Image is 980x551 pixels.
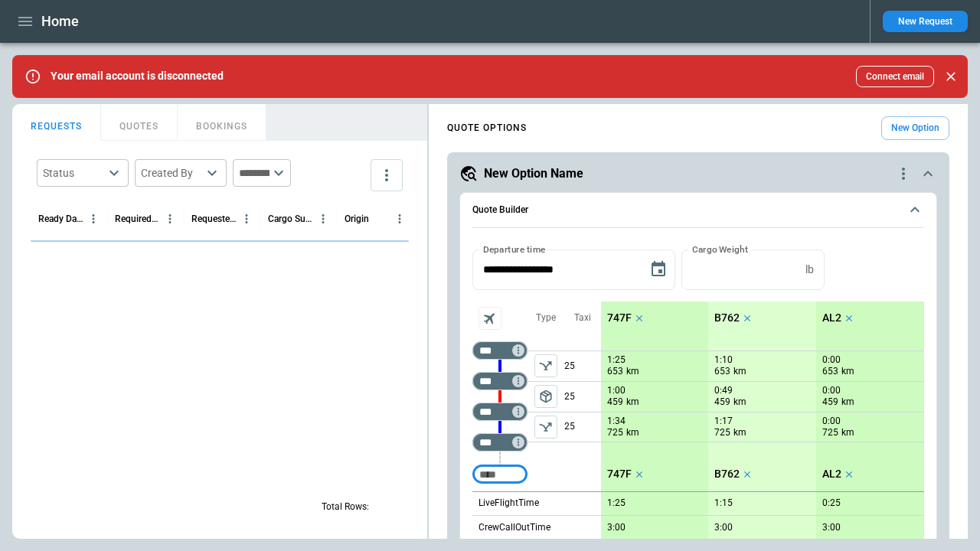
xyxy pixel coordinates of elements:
[574,311,591,324] p: Taxi
[160,209,180,229] button: Required Date & Time (UTC) column menu
[822,416,841,427] p: 0:00
[607,385,626,396] p: 1:00
[83,209,103,229] button: Ready Date & Time (UTC) column menu
[237,209,256,229] button: Requested Route column menu
[268,214,313,224] div: Cargo Summary
[822,468,841,481] p: AL2
[822,385,841,396] p: 0:00
[371,159,403,191] button: more
[733,365,746,378] p: km
[101,104,178,141] button: QUOTES
[856,66,934,87] button: Connect email
[178,104,266,141] button: BOOKINGS
[607,365,623,378] p: 653
[940,60,962,93] div: dismiss
[626,426,639,439] p: km
[459,165,937,183] button: New Option Namequote-option-actions
[534,416,557,439] button: left aligned
[841,396,854,409] p: km
[564,382,601,412] p: 25
[643,254,674,285] button: Choose date, selected date is Sep 18, 2025
[822,311,841,324] p: AL2
[483,243,546,256] label: Departure time
[607,396,623,409] p: 459
[714,311,740,324] p: B762
[536,311,556,324] p: Type
[534,354,557,377] button: left aligned
[538,389,554,404] span: package_2
[733,426,746,439] p: km
[607,311,632,324] p: 747F
[484,165,583,182] h5: New Option Name
[626,365,639,378] p: km
[822,354,841,366] p: 0:00
[345,214,369,224] div: Origin
[822,396,838,409] p: 459
[822,365,838,378] p: 653
[607,426,623,439] p: 725
[841,365,854,378] p: km
[479,497,539,510] p: LiveFlightTime
[564,412,601,442] p: 25
[881,116,949,140] button: New Option
[564,351,601,381] p: 25
[714,385,733,396] p: 0:49
[822,426,838,439] p: 725
[607,354,626,366] p: 1:25
[534,385,557,408] button: left aligned
[141,165,202,181] div: Created By
[534,385,557,408] span: Type of sector
[714,468,740,481] p: B762
[883,11,968,32] button: New Request
[607,522,626,533] p: 3:00
[534,354,557,377] span: Type of sector
[313,209,333,229] button: Cargo Summary column menu
[733,396,746,409] p: km
[841,426,854,439] p: km
[714,396,730,409] p: 459
[41,12,79,31] h1: Home
[822,522,841,533] p: 3:00
[714,426,730,439] p: 725
[479,521,550,534] p: CrewCallOutTime
[626,396,639,409] p: km
[115,214,160,224] div: Required Date & Time (UTC)
[714,416,733,427] p: 1:17
[607,468,632,481] p: 747F
[191,214,237,224] div: Requested Route
[472,403,528,421] div: Too short
[43,165,104,181] div: Status
[479,307,501,330] span: Aircraft selection
[447,125,527,132] h4: QUOTE OPTIONS
[822,497,841,509] p: 0:25
[472,193,924,228] button: Quote Builder
[940,66,962,87] button: Close
[714,497,733,509] p: 1:15
[714,522,733,533] p: 3:00
[472,341,528,360] div: Too short
[390,209,410,229] button: Origin column menu
[607,497,626,509] p: 1:25
[322,500,369,514] p: Total Rows:
[472,465,528,484] div: Too short
[51,70,224,83] p: Your email account is disconnected
[534,416,557,439] span: Type of sector
[714,365,730,378] p: 653
[472,372,528,390] div: Too short
[714,354,733,366] p: 1:10
[472,205,528,215] h6: Quote Builder
[607,416,626,427] p: 1:34
[894,165,913,183] div: quote-option-actions
[805,263,814,276] p: lb
[692,243,748,256] label: Cargo Weight
[12,104,101,141] button: REQUESTS
[38,214,83,224] div: Ready Date & Time (UTC)
[472,433,528,452] div: Too short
